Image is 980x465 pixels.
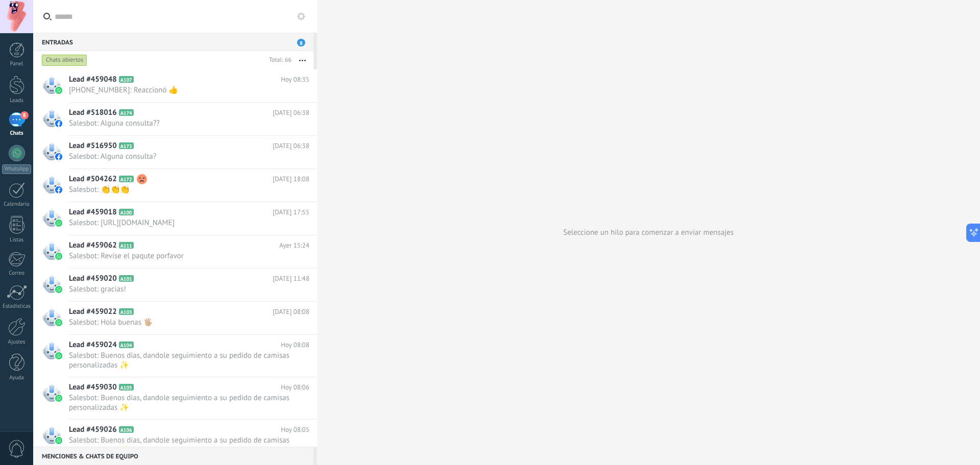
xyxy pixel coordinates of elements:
[69,207,117,217] span: Lead #459018
[2,375,32,381] div: Ayuda
[273,207,309,217] span: [DATE] 17:55
[119,426,134,433] span: A106
[119,76,134,83] span: A107
[119,275,134,282] span: A101
[119,209,134,215] span: A100
[2,339,32,346] div: Ajustes
[119,142,134,149] span: A173
[69,85,290,95] span: [PHONE_NUMBER]: Reaccionó 👍
[69,307,117,317] span: Lead #459022
[69,75,117,85] span: Lead #459048
[69,284,290,294] span: Salesbot: gracias!
[20,111,29,119] span: 8
[55,253,62,260] img: waba.svg
[33,33,313,51] div: Entradas
[119,384,134,390] span: A105
[2,61,32,67] div: Panel
[69,108,117,118] span: Lead #518016
[69,351,290,370] span: Salesbot: Buenos dias, dandole seguimiento a su pedido de camisas personalizadas ✨
[273,108,309,118] span: [DATE] 06:38
[69,425,117,435] span: Lead #459026
[33,377,317,419] a: Lead #459030 A105 Hoy 08:06 Salesbot: Buenos dias, dandole seguimiento a su pedido de camisas per...
[55,87,62,94] img: waba.svg
[2,270,32,277] div: Correo
[69,240,117,251] span: Lead #459062
[119,109,134,116] span: A174
[55,437,62,444] img: waba.svg
[69,251,290,261] span: Salesbot: Revise el paqute porfavor
[69,141,117,151] span: Lead #516950
[33,103,317,135] a: Lead #518016 A174 [DATE] 06:38 Salesbot: Alguna consulta??
[33,136,317,168] a: Lead #516950 A173 [DATE] 06:38 Salesbot: Alguna consulta?
[33,335,317,377] a: Lead #459024 A104 Hoy 08:08 Salesbot: Buenos dias, dandole seguimiento a su pedido de camisas per...
[33,302,317,334] a: Lead #459022 A103 [DATE] 08:08 Salesbot: Hola buenas 🖐🏼
[119,341,134,348] span: A104
[273,307,309,317] span: [DATE] 08:08
[119,176,134,182] span: A172
[297,39,305,46] span: 8
[279,240,309,251] span: Ayer 15:24
[2,97,32,104] div: Leads
[69,218,290,228] span: Salesbot: [URL][DOMAIN_NAME]
[273,174,309,184] span: [DATE] 18:08
[55,286,62,293] img: waba.svg
[42,54,87,66] div: Chats abiertos
[33,169,317,202] a: Lead #504262 A172 [DATE] 18:08 Salesbot: 👏👏👏
[69,382,117,393] span: Lead #459030
[69,393,290,412] span: Salesbot: Buenos dias, dandole seguimiento a su pedido de camisas personalizadas ✨
[291,51,313,69] button: Más
[69,185,290,194] span: Salesbot: 👏👏👏
[281,425,309,435] span: Hoy 08:05
[55,219,62,227] img: waba.svg
[2,201,32,208] div: Calendario
[69,435,290,455] span: Salesbot: Buenos dias, dandole seguimiento a su pedido de camisas personalizadas ✨
[33,268,317,301] a: Lead #459020 A101 [DATE] 11:48 Salesbot: gracias!
[33,235,317,268] a: Lead #459062 A111 Ayer 15:24 Salesbot: Revise el paqute porfavor
[69,174,117,184] span: Lead #504262
[281,340,309,350] span: Hoy 08:08
[55,319,62,326] img: waba.svg
[33,202,317,235] a: Lead #459018 A100 [DATE] 17:55 Salesbot: [URL][DOMAIN_NAME]
[69,317,290,327] span: Salesbot: Hola buenas 🖐🏼
[2,303,32,310] div: Estadísticas
[69,340,117,350] span: Lead #459024
[33,447,313,465] div: Menciones & Chats de equipo
[55,352,62,359] img: waba.svg
[119,242,134,249] span: A111
[69,152,290,161] span: Salesbot: Alguna consulta?
[55,153,62,160] img: facebook-sm.svg
[2,130,32,137] div: Chats
[2,237,32,243] div: Listas
[281,75,309,85] span: Hoy 08:35
[55,395,62,402] img: waba.svg
[273,274,309,284] span: [DATE] 11:48
[273,141,309,151] span: [DATE] 06:38
[69,274,117,284] span: Lead #459020
[55,120,62,127] img: facebook-sm.svg
[33,69,317,102] a: Lead #459048 A107 Hoy 08:35 [PHONE_NUMBER]: Reaccionó 👍
[281,382,309,393] span: Hoy 08:06
[265,55,291,65] div: Total: 66
[69,118,290,128] span: Salesbot: Alguna consulta??
[119,308,134,315] span: A103
[55,186,62,193] img: facebook-sm.svg
[2,164,31,174] div: WhatsApp
[33,420,317,461] a: Lead #459026 A106 Hoy 08:05 Salesbot: Buenos dias, dandole seguimiento a su pedido de camisas per...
